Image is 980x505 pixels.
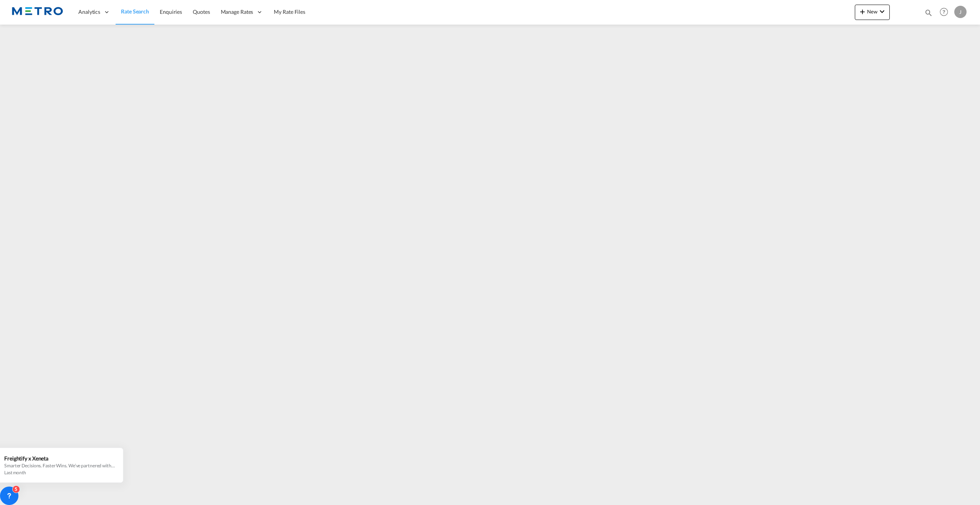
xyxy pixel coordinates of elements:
[12,3,63,21] img: 25181f208a6c11efa6aa1bf80d4cef53.png
[877,7,887,16] md-icon: icon-chevron-down
[954,6,967,18] div: J
[78,8,100,16] span: Analytics
[221,8,253,16] span: Manage Rates
[858,8,887,15] span: New
[121,8,149,15] span: Rate Search
[855,5,890,20] button: icon-plus 400-fgNewicon-chevron-down
[924,8,933,17] md-icon: icon-magnify
[858,7,867,16] md-icon: icon-plus 400-fg
[193,8,210,15] span: Quotes
[924,8,933,20] div: icon-magnify
[937,5,954,19] div: Help
[160,8,182,15] span: Enquiries
[937,5,950,18] span: Help
[274,8,305,15] span: My Rate Files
